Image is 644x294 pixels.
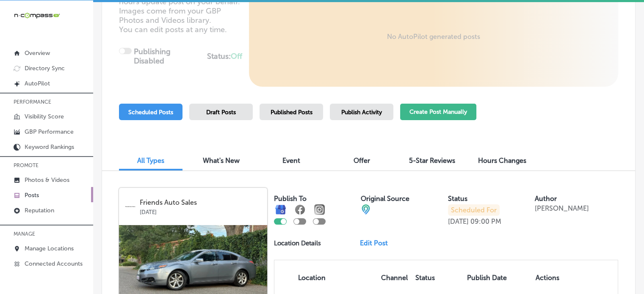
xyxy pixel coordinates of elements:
[535,204,589,212] p: [PERSON_NAME]
[448,195,467,203] label: Status
[400,104,476,120] button: Create Post Manually
[271,109,312,116] span: Published Posts
[282,157,300,165] span: Event
[361,204,371,214] img: cba84b02adce74ede1fb4a8549a95eca.png
[140,199,261,206] p: Friends Auto Sales
[360,239,395,247] a: Edit Post
[125,201,135,212] img: logo
[470,217,501,225] p: 09:00 PM
[25,49,50,57] p: Overview
[14,11,60,19] img: 660ab0bf-5cc7-4cb8-ba1c-48b5ae0f18e60NCTV_CLogo_TV_Black_-500x88.png
[478,157,526,165] span: Hours Changes
[25,176,69,184] p: Photos & Videos
[206,109,236,116] span: Draft Posts
[361,195,409,203] label: Original Source
[25,192,39,199] p: Posts
[448,217,469,225] p: [DATE]
[25,128,74,135] p: GBP Performance
[203,157,240,165] span: What's New
[140,206,261,215] p: [DATE]
[354,157,370,165] span: Offer
[25,207,54,214] p: Reputation
[409,157,455,165] span: 5-Star Reviews
[448,204,500,216] p: Scheduled For
[25,143,74,151] p: Keyword Rankings
[274,195,307,203] label: Publish To
[25,80,50,87] p: AutoPilot
[25,65,65,72] p: Directory Sync
[341,109,382,116] span: Publish Activity
[137,157,164,165] span: All Types
[25,245,74,252] p: Manage Locations
[274,239,321,247] p: Location Details
[535,195,557,203] label: Author
[25,260,83,267] p: Connected Accounts
[25,113,64,120] p: Visibility Score
[128,109,173,116] span: Scheduled Posts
